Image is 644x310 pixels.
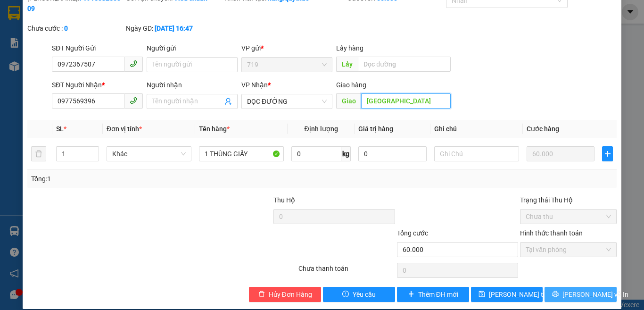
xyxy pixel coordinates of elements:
span: exclamation-circle [342,291,349,298]
div: Chưa cước : [27,23,124,34]
span: Giao hàng [336,81,366,89]
span: Nhận: [81,9,103,19]
span: save [479,291,485,298]
button: save[PERSON_NAME] thay đổi [471,287,543,302]
span: Tên hàng [199,125,230,133]
span: delete [258,291,265,298]
span: DỌC ĐƯỜNG [247,94,327,109]
span: Khác [112,147,186,161]
span: SL [56,125,64,133]
span: phone [130,60,137,67]
span: VP Nhận [241,81,268,89]
span: Đơn vị tính [107,125,142,133]
span: Gửi: [8,9,23,19]
div: 0972367507 [8,19,74,33]
span: Thu Hộ [273,196,295,204]
th: Ghi chú [430,120,523,138]
input: Dọc đường [358,57,451,72]
span: Thêm ĐH mới [418,289,458,300]
span: Giá trị hàng [358,125,393,133]
span: [PERSON_NAME] thay đổi [489,289,564,300]
span: Tại văn phòng [526,243,611,257]
span: [PERSON_NAME] và In [562,289,628,300]
span: DĐ: [81,49,94,59]
input: 0 [527,146,594,161]
button: plus [602,146,613,161]
span: Yêu cầu [353,289,376,300]
div: Người gửi [147,43,238,53]
div: 719 [8,8,74,19]
div: Chưa thanh toán [297,263,396,280]
div: SĐT Người Nhận [52,80,143,90]
span: Lấy hàng [336,44,363,52]
span: Cước hàng [527,125,559,133]
button: plusThêm ĐH mới [397,287,469,302]
div: DỌC ĐƯỜNG [81,8,147,31]
div: 0977569396 [81,31,147,44]
input: VD: Bàn, Ghế [199,146,284,161]
b: 0 [64,25,68,32]
button: exclamation-circleYêu cầu [323,287,395,302]
span: 719 [247,58,327,72]
span: printer [552,291,559,298]
span: Tổng cước [397,229,428,237]
input: Dọc đường [361,93,451,109]
div: Người nhận [147,80,238,90]
div: Trạng thái Thu Hộ [520,195,617,205]
span: plus [603,150,612,158]
span: Hủy Đơn Hàng [269,289,312,300]
button: printer[PERSON_NAME] và In [545,287,617,302]
input: Ghi Chú [434,146,519,161]
span: plus [408,291,414,298]
label: Hình thức thanh toán [520,229,583,237]
span: kg [341,146,351,161]
span: phone [130,97,137,104]
div: SĐT Người Gửi [52,43,143,53]
b: [DATE] 16:47 [155,25,193,32]
div: Ngày GD: [126,23,223,34]
span: Chưa thu [526,209,611,224]
span: PHÚ PHONG [81,44,129,77]
div: VP gửi [241,43,332,53]
span: Lấy [336,57,358,72]
button: deleteHủy Đơn Hàng [249,287,321,302]
button: delete [31,146,46,161]
span: user-add [224,98,232,105]
span: Định lượng [304,125,338,133]
div: Tổng: 1 [31,174,249,184]
span: Giao [336,93,361,109]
